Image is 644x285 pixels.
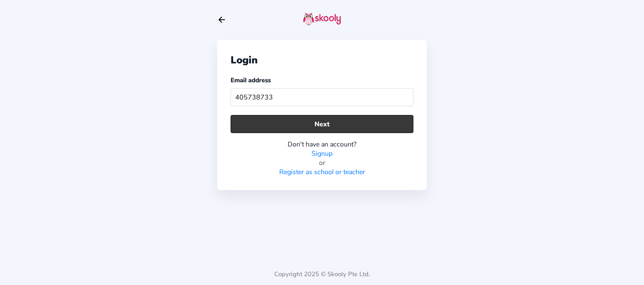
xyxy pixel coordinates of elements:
[231,88,413,106] input: Your email address
[231,76,271,84] label: Email address
[231,53,413,67] div: Login
[231,115,413,133] button: Next
[231,140,413,149] div: Don't have an account?
[303,12,341,26] img: skooly-logo.png
[279,167,365,177] a: Register as school or teacher
[217,15,226,24] button: arrow back outline
[231,158,413,167] div: or
[312,149,332,158] a: Signup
